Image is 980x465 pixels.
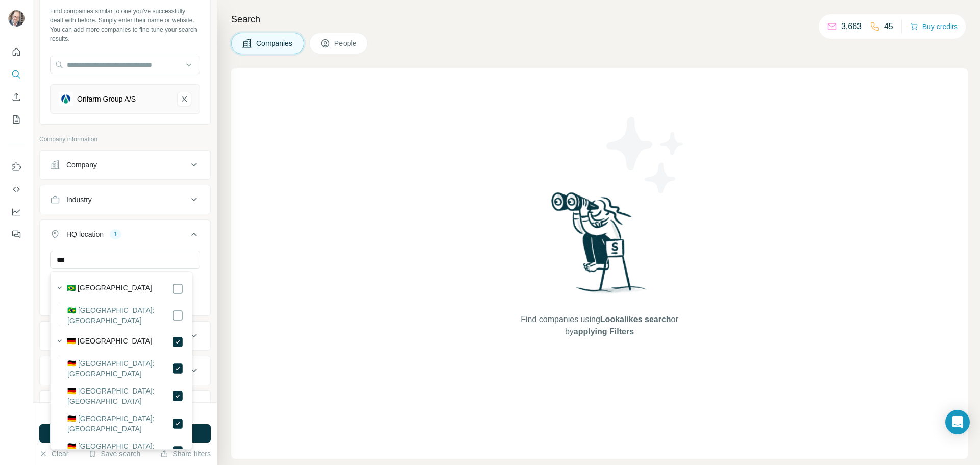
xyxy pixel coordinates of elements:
label: 🇩🇪 [GEOGRAPHIC_DATA]: [GEOGRAPHIC_DATA] [67,441,171,461]
button: Share filters [160,449,211,459]
label: 🇩🇪 [GEOGRAPHIC_DATA]: [GEOGRAPHIC_DATA] [67,358,171,379]
div: Find companies similar to one you've successfully dealt with before. Simply enter their name or w... [50,7,200,43]
span: People [334,38,358,48]
button: Enrich CSV [8,88,24,106]
p: 45 [884,20,893,33]
button: Use Surfe on LinkedIn [8,158,24,176]
button: Run search [39,424,211,443]
div: Industry [66,194,92,205]
div: Open Intercom Messenger [945,410,970,434]
button: Employees (size) [40,358,210,383]
button: HQ location1 [40,222,210,251]
span: Companies [256,38,293,48]
img: Orifarm Group A/S-logo [59,92,73,106]
button: Quick start [8,43,24,61]
button: Orifarm Group A/S-remove-button [177,92,191,106]
button: Dashboard [8,203,24,221]
button: Search [8,65,24,84]
span: applying Filters [574,327,634,336]
button: Company [40,153,210,177]
label: 🇩🇪 [GEOGRAPHIC_DATA]: [GEOGRAPHIC_DATA] [67,413,171,434]
label: 🇧🇷 [GEOGRAPHIC_DATA]: [GEOGRAPHIC_DATA] [67,305,171,326]
span: Lookalikes search [600,315,671,324]
h4: Search [231,12,968,27]
img: Surfe Illustration - Stars [600,109,692,201]
div: Company [66,160,97,170]
div: 1 [110,230,121,239]
p: Company information [39,135,211,144]
label: 🇩🇪 [GEOGRAPHIC_DATA]: [GEOGRAPHIC_DATA] [67,386,171,406]
img: Avatar [8,10,24,27]
label: 🇩🇪 [GEOGRAPHIC_DATA] [67,336,152,348]
div: HQ location [66,229,104,239]
button: My lists [8,110,24,129]
button: Technologies [40,393,210,418]
button: Feedback [8,225,24,243]
p: 3,663 [841,20,862,33]
button: Buy credits [910,19,958,34]
img: Surfe Illustration - Woman searching with binoculars [547,189,653,303]
button: Save search [88,449,140,459]
div: Orifarm Group A/S [77,94,136,104]
span: Find companies using or by [518,313,681,338]
button: Annual revenue ($) [40,324,210,348]
button: Use Surfe API [8,180,24,199]
button: Clear [39,449,68,459]
label: 🇧🇷 [GEOGRAPHIC_DATA] [67,283,152,295]
button: Industry [40,187,210,212]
